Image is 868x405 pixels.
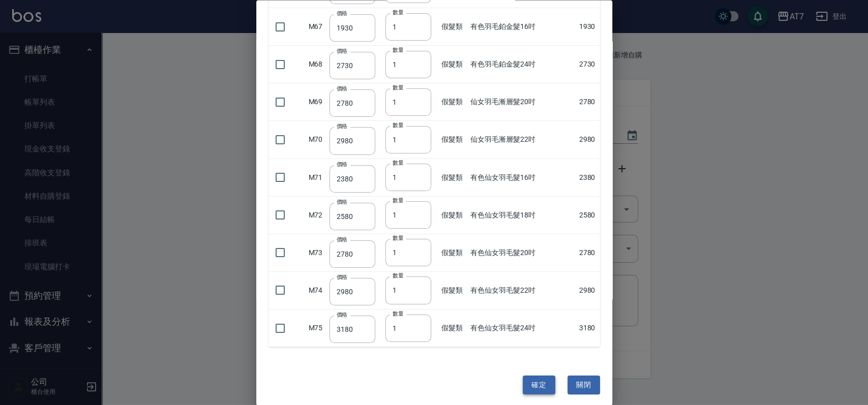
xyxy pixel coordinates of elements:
label: 價格 [337,47,347,55]
td: M70 [306,120,327,158]
td: 有色仙女羽毛髮16吋 [468,159,576,196]
label: 價格 [337,160,347,168]
td: 2780 [576,234,600,271]
td: 假髮類 [439,271,468,309]
td: 有色羽毛鉑金髮24吋 [468,45,576,83]
td: 2980 [576,120,600,158]
td: M73 [306,234,327,271]
td: M72 [306,196,327,234]
td: 假髮類 [439,45,468,83]
td: 有色仙女羽毛髮20吋 [468,234,576,271]
td: 2730 [576,45,600,83]
td: 假髮類 [439,83,468,120]
td: 有色仙女羽毛髮24吋 [468,309,576,347]
td: 假髮類 [439,8,468,45]
td: 有色羽毛鉑金髮16吋 [468,8,576,45]
td: 假髮類 [439,309,468,347]
label: 價格 [337,198,347,205]
label: 數量 [393,309,403,317]
label: 價格 [337,235,347,243]
td: 3180 [576,309,600,347]
td: 2780 [576,83,600,120]
label: 數量 [393,8,403,16]
label: 數量 [393,159,403,167]
label: 數量 [393,234,403,242]
label: 價格 [337,311,347,319]
label: 價格 [337,85,347,92]
button: 關閉 [567,376,600,394]
td: 1930 [576,8,600,45]
label: 數量 [393,46,403,53]
td: 仙女羽毛漸層髮20吋 [468,83,576,120]
td: M67 [306,8,327,45]
td: M68 [306,45,327,83]
td: 2380 [576,159,600,196]
label: 價格 [337,10,347,17]
td: 假髮類 [439,234,468,271]
td: 2980 [576,271,600,309]
td: 仙女羽毛漸層髮22吋 [468,120,576,158]
label: 數量 [393,83,403,91]
td: M71 [306,159,327,196]
td: 有色仙女羽毛髮22吋 [468,271,576,309]
td: 假髮類 [439,159,468,196]
td: M74 [306,271,327,309]
td: 有色仙女羽毛髮18吋 [468,196,576,234]
label: 數量 [393,121,403,129]
td: 假髮類 [439,120,468,158]
button: 確定 [523,376,555,394]
td: M69 [306,83,327,120]
label: 數量 [393,272,403,279]
label: 價格 [337,273,347,281]
td: M75 [306,309,327,347]
label: 數量 [393,197,403,204]
td: 2580 [576,196,600,234]
label: 價格 [337,122,347,130]
td: 假髮類 [439,196,468,234]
